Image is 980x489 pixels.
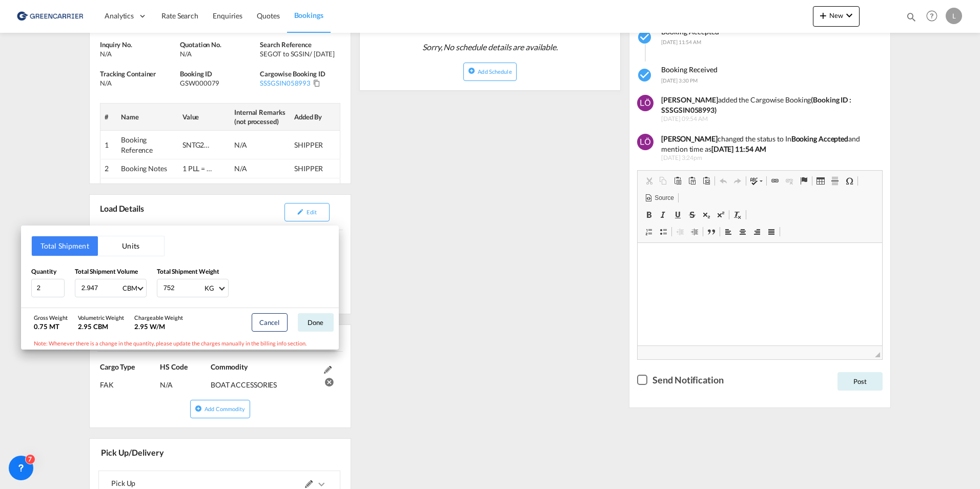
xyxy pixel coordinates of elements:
[205,284,214,292] div: KG
[34,322,68,331] div: 0.75 MT
[134,314,183,321] div: Chargeable Weight
[31,268,56,275] span: Quantity
[21,337,339,350] div: Note: Whenever there is a change in the quantity, please update the charges manually in the billi...
[34,314,68,321] div: Gross Weight
[98,236,164,256] button: Units
[78,322,124,331] div: 2.95 CBM
[75,268,138,275] span: Total Shipment Volume
[10,10,234,21] body: Editor, editor4
[32,236,98,256] button: Total Shipment
[122,284,137,292] div: CBM
[134,322,183,331] div: 2.95 W/M
[80,279,121,297] input: Enter volume
[157,268,219,275] span: Total Shipment Weight
[162,279,203,297] input: Enter weight
[78,314,124,321] div: Volumetric Weight
[31,279,65,297] input: Qty
[298,313,334,332] button: Done
[252,313,288,332] button: Cancel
